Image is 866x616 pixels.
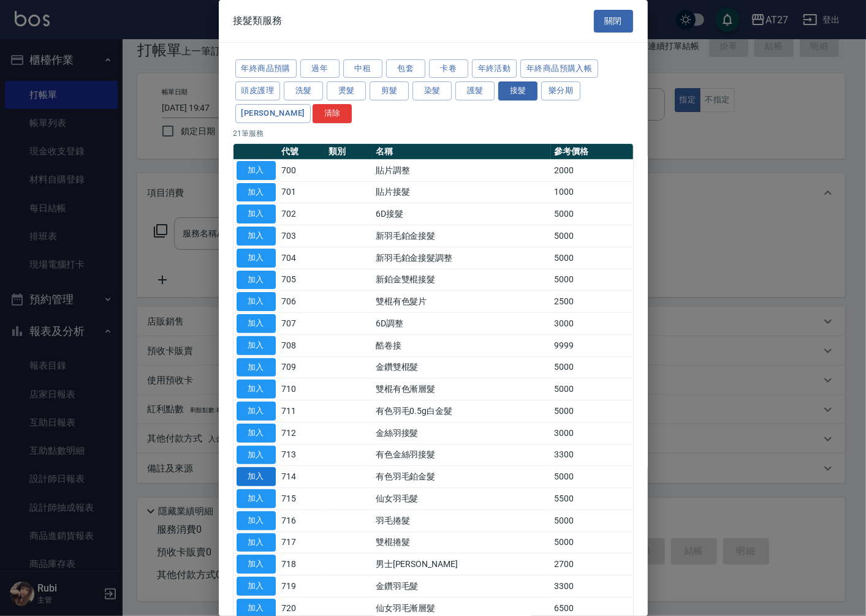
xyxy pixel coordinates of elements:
button: 剪髮 [370,81,409,100]
td: 酷卷接 [373,334,552,356]
td: 金鑽羽毛髮 [373,576,552,598]
button: 頭皮護理 [235,81,281,100]
p: 21 筆服務 [234,128,633,139]
td: 雙棍有色漸層髮 [373,378,552,400]
td: 719 [279,576,326,598]
span: 接髮類服務 [234,15,283,27]
td: 6D接髮 [373,203,552,225]
button: 加入 [237,292,276,311]
button: 加入 [237,511,276,530]
button: 加入 [237,489,276,508]
td: 5000 [551,225,632,247]
button: 染髮 [412,81,452,100]
td: 715 [279,488,326,510]
td: 709 [279,356,326,378]
td: 718 [279,554,326,576]
td: 703 [279,225,326,247]
th: 參考價格 [551,144,632,160]
button: [PERSON_NAME] [235,104,311,123]
td: 717 [279,531,326,554]
td: 707 [279,313,326,335]
button: 包套 [386,59,425,78]
td: 貼片調整 [373,159,552,181]
button: 加入 [237,577,276,596]
td: 雙棍有色髮片 [373,291,552,313]
button: 加入 [237,249,276,268]
td: 2500 [551,291,632,313]
button: 加入 [237,533,276,552]
td: 6D調整 [373,313,552,335]
td: 5000 [551,356,632,378]
button: 年終活動 [472,59,517,78]
td: 701 [279,181,326,203]
button: 加入 [237,271,276,290]
button: 過年 [300,59,340,78]
button: 關閉 [594,10,633,32]
td: 714 [279,466,326,488]
td: 712 [279,422,326,444]
td: 5000 [551,378,632,400]
td: 5000 [551,531,632,554]
button: 加入 [237,358,276,377]
td: 5000 [551,247,632,269]
td: 5000 [551,269,632,291]
td: 708 [279,334,326,356]
button: 加入 [237,424,276,443]
td: 2000 [551,159,632,181]
button: 加入 [237,336,276,355]
button: 加入 [237,183,276,202]
td: 3000 [551,313,632,335]
td: 700 [279,159,326,181]
td: 5000 [551,466,632,488]
button: 中租 [343,59,382,78]
td: 3300 [551,576,632,598]
td: 713 [279,444,326,466]
button: 加入 [237,205,276,223]
button: 加入 [237,402,276,421]
td: 716 [279,509,326,531]
td: 有色羽毛鉑金髮 [373,466,552,488]
td: 5000 [551,509,632,531]
td: 5000 [551,203,632,225]
th: 名稱 [373,144,552,160]
td: 704 [279,247,326,269]
button: 接髮 [498,81,537,100]
button: 護髮 [455,81,495,100]
td: 新鉑金雙棍接髮 [373,269,552,291]
td: 710 [279,378,326,400]
td: 5500 [551,488,632,510]
button: 加入 [237,227,276,246]
td: 2700 [551,554,632,576]
button: 年終商品預購入帳 [520,59,598,78]
td: 有色羽毛0.5g白金髮 [373,400,552,423]
button: 卡卷 [429,59,468,78]
th: 代號 [279,144,326,160]
button: 清除 [313,104,352,123]
th: 類別 [325,144,373,160]
td: 705 [279,269,326,291]
button: 加入 [237,446,276,465]
td: 5000 [551,400,632,423]
td: 9999 [551,334,632,356]
button: 加入 [237,380,276,399]
button: 年終商品預購 [235,59,297,78]
td: 3000 [551,422,632,444]
td: 711 [279,400,326,423]
button: 加入 [237,161,276,180]
td: 有色金絲羽接髮 [373,444,552,466]
button: 洗髮 [284,81,323,100]
button: 燙髮 [327,81,366,100]
button: 加入 [237,555,276,574]
td: 金絲羽接髮 [373,422,552,444]
td: 1000 [551,181,632,203]
button: 樂分期 [541,81,580,100]
td: 3300 [551,444,632,466]
button: 加入 [237,467,276,486]
td: 雙棍捲髮 [373,531,552,554]
td: 702 [279,203,326,225]
td: 新羽毛鉑金接髮 [373,225,552,247]
td: 男士[PERSON_NAME] [373,554,552,576]
td: 新羽毛鉑金接髮調整 [373,247,552,269]
td: 仙女羽毛髮 [373,488,552,510]
button: 加入 [237,314,276,333]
